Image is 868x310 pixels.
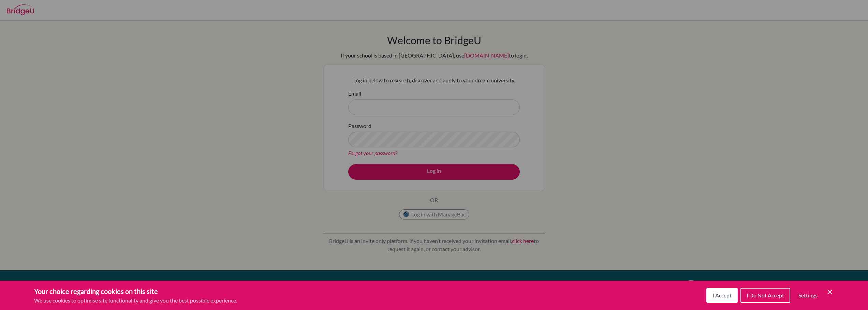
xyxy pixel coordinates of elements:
[793,289,823,302] button: Settings
[706,288,738,303] button: I Accept
[826,288,834,296] button: Save and close
[747,292,784,298] span: I Do Not Accept
[34,296,237,305] p: We use cookies to optimise site functionality and give you the best possible experience.
[798,292,818,298] span: Settings
[34,286,237,296] h3: Your choice regarding cookies on this site
[712,292,732,298] span: I Accept
[740,288,790,303] button: I Do Not Accept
